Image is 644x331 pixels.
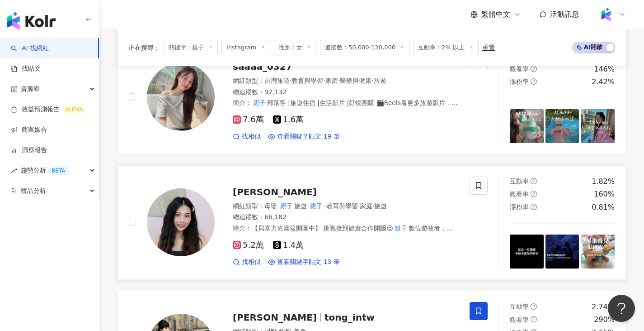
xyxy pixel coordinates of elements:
a: 查看關鍵字貼文 19 筆 [268,132,340,141]
img: post-image [581,109,615,143]
div: 290% [594,315,615,325]
span: · [277,202,279,210]
span: · [358,202,360,210]
img: post-image [510,109,544,143]
span: 觀看率 [510,65,529,72]
span: 查看關鍵字貼文 19 筆 [277,132,340,141]
img: post-image [545,109,579,143]
span: question-circle [531,303,537,310]
span: · [372,202,374,210]
span: · [323,77,325,84]
a: 找相似 [233,132,261,141]
span: [PERSON_NAME] [233,312,317,323]
div: 重置 [482,44,495,51]
span: question-circle [531,204,537,210]
div: BETA [48,166,69,175]
div: 總追蹤數 ： 92,132 [233,88,459,97]
div: 1.82% [592,177,615,187]
a: 找貼文 [11,64,41,73]
div: 146% [594,64,615,74]
span: · [371,77,373,84]
span: 1.4萬 [273,240,304,250]
span: question-circle [531,316,537,322]
a: KOL Avatar[PERSON_NAME]網紅類型：母嬰·親子旅遊·親子·教育與學習·家庭·旅遊總追蹤數：66,182簡介：【貝喜力克澡盆開團中】 挑戰接到旅遊合作開團😍親子數位遊牧者，女兒... [118,165,626,280]
span: saaaa_0327 [233,61,292,72]
img: KOL Avatar [147,63,215,131]
span: 互動率 [510,303,529,310]
a: 查看關鍵字貼文 13 筆 [268,258,340,267]
span: [PERSON_NAME] [233,187,317,197]
a: KOL Avatarsaaaa_0327網紅類型：台灣旅遊·教育與學習·家庭·醫療與健康·旅遊總追蹤數：92,132簡介：親子部落客 |旅遊住宿 |生活影片 |好物團購 🎬Reels看更多旅遊影... [118,40,626,154]
div: 網紅類型 ： [233,77,459,86]
span: 活動訊息 [550,10,579,19]
mark: 親子 [252,98,267,108]
span: 查看關鍵字貼文 13 筆 [277,258,340,267]
a: searchAI 找網紅 [11,44,49,53]
span: 家庭 [325,77,338,84]
span: 旅遊 [374,77,386,84]
span: 1.6萬 [273,115,304,125]
span: question-circle [531,191,537,197]
span: 關鍵字：親子 [164,40,218,55]
div: 2.74% [592,302,615,312]
span: 教育與學習 [291,77,323,84]
mark: 親子 [344,232,360,242]
span: tong_intw [324,312,375,323]
a: 商案媒合 [11,125,47,134]
img: logo [7,12,56,30]
div: 總追蹤數 ： 66,182 [233,213,459,222]
span: 找相似 [242,132,261,141]
span: 性別：女 [274,40,316,55]
span: question-circle [531,178,537,184]
span: Instagram [221,40,270,55]
span: 漲粉率 [510,78,529,85]
span: 追蹤數：50,000-120,000 [320,40,409,55]
img: post-image [581,235,615,269]
iframe: Help Scout Beacon - Open [608,295,635,322]
span: 資源庫 [21,79,40,99]
mark: 親子 [393,223,409,233]
span: 漲粉率 [510,203,529,211]
img: post-image [545,235,579,269]
a: 效益預測報告ALPHA [11,105,86,114]
span: 繁體中文 [481,10,510,19]
span: 【貝喜力克澡盆開團中】 挑戰接到旅遊合作開團😍 [252,225,393,232]
a: 洞察報告 [11,146,47,155]
span: · [290,77,291,84]
mark: 親子 [279,201,294,211]
span: · [324,202,326,210]
img: post-image [510,235,544,269]
span: 正在搜尋 ： [128,44,160,51]
div: 2.42% [592,77,615,87]
img: KOL Avatar [147,188,215,256]
span: · [307,202,309,210]
span: 旅遊 [294,202,307,210]
span: 觀看率 [510,316,529,323]
span: 旅遊 [374,202,387,210]
span: rise [11,168,17,174]
div: 160% [594,189,615,199]
a: 找相似 [233,258,261,267]
span: 台灣旅遊 [264,77,290,84]
img: Kolr%20app%20icon%20%281%29.png [597,6,615,23]
div: 0.81% [592,202,615,212]
span: question-circle [531,66,537,72]
span: 互動率 [510,177,529,185]
span: 找相似 [242,258,261,267]
span: 觀看率 [510,191,529,198]
span: 互動率：2% 以上 [413,40,479,55]
span: 教育與學習 [326,202,358,210]
span: · [338,77,340,84]
span: 母嬰 [264,202,277,210]
div: 網紅類型 ： [233,202,459,211]
span: question-circle [531,78,537,85]
mark: 親子 [309,201,324,211]
span: 7.6萬 [233,115,264,125]
span: 競品分析 [21,181,46,201]
span: 家庭 [360,202,372,210]
span: 趨勢分析 [21,160,69,181]
span: 5.2萬 [233,240,264,250]
span: 部落客 |旅遊住宿 |生活影片 |好物團購 🎬Reels看更多旅遊影片 . 合作💌[EMAIL_ADDRESS][DOMAIN_NAME] [233,99,457,115]
span: 醫療與健康 [340,77,371,84]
